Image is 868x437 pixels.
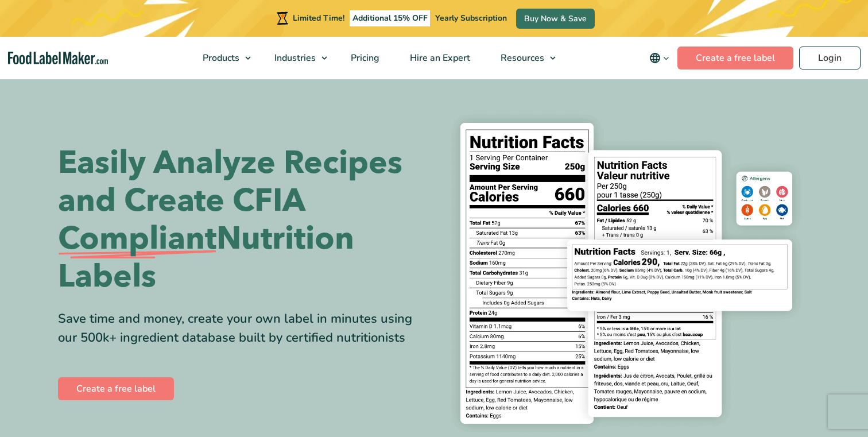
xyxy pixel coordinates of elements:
span: Yearly Subscription [435,13,507,24]
a: Hire an Expert [395,37,483,79]
a: Login [799,47,861,69]
span: Compliant [58,220,216,258]
span: Pricing [347,52,381,64]
a: Create a free label [58,377,174,400]
a: Industries [259,37,333,79]
a: Create a free label [677,47,793,69]
span: Limited Time! [293,13,344,24]
span: Additional 15% OFF [350,10,431,26]
a: Products [188,37,257,79]
span: Hire an Expert [406,52,471,64]
span: Resources [497,52,545,64]
span: Products [199,52,241,64]
a: Resources [486,37,561,79]
a: Pricing [336,37,392,79]
a: Buy Now & Save [516,9,595,29]
div: Save time and money, create your own label in minutes using our 500k+ ingredient database built b... [58,310,425,347]
span: Industries [271,52,317,64]
h1: Easily Analyze Recipes and Create CFIA Nutrition Labels [58,144,425,296]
